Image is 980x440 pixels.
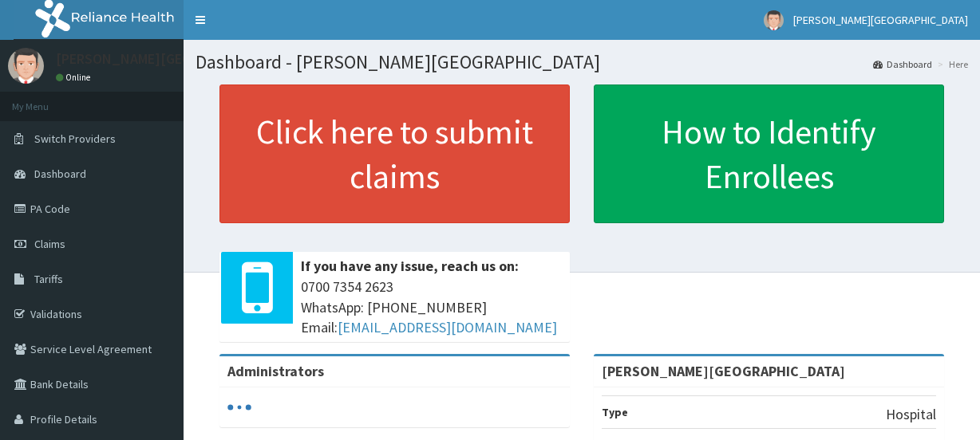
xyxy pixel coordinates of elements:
[873,57,932,71] a: Dashboard
[301,257,519,275] b: If you have any issue, reach us on:
[886,404,936,425] p: Hospital
[764,10,784,30] img: User Image
[227,362,324,380] b: Administrators
[219,84,570,223] a: Click here to submit claims
[793,13,968,27] span: [PERSON_NAME][GEOGRAPHIC_DATA]
[56,72,94,83] a: Online
[602,362,845,380] strong: [PERSON_NAME][GEOGRAPHIC_DATA]
[34,272,63,286] span: Tariffs
[602,405,628,419] b: Type
[338,318,557,336] a: [EMAIL_ADDRESS][DOMAIN_NAME]
[8,48,44,84] img: User Image
[301,277,562,338] span: 0700 7354 2623 WhatsApp: [PHONE_NUMBER] Email:
[196,52,968,73] h1: Dashboard - [PERSON_NAME][GEOGRAPHIC_DATA]
[934,57,968,71] li: Here
[594,84,944,223] a: How to Identify Enrollees
[227,395,251,419] svg: audio-loading
[34,132,116,146] span: Switch Providers
[34,167,86,181] span: Dashboard
[34,237,65,251] span: Claims
[56,52,292,66] p: [PERSON_NAME][GEOGRAPHIC_DATA]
